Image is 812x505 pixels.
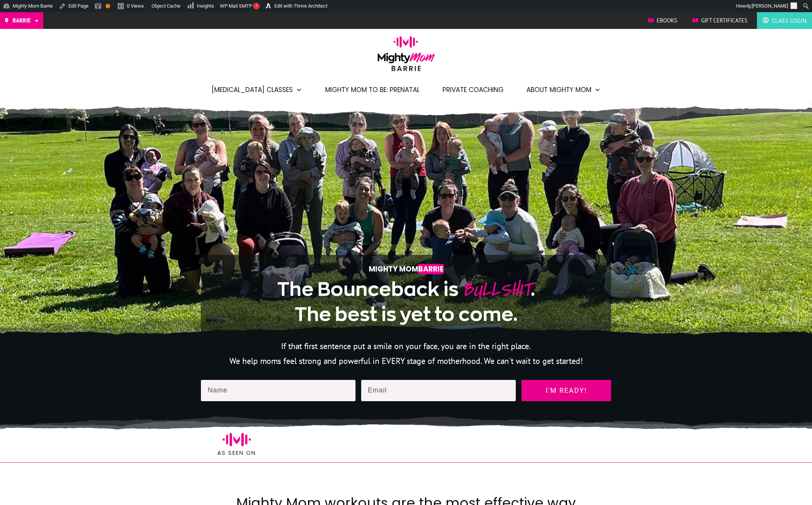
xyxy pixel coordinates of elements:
a: Mighty Mom to Be: Prenatal [325,83,420,96]
p: Mighty Mom [224,263,588,275]
input: Email [361,380,516,401]
img: ico-mighty-mom [278,434,329,460]
span: Barrie [13,15,31,26]
img: ico-mighty-mom [338,440,382,454]
a: [MEDICAL_DATA] Classes [212,83,302,96]
span: We help moms feel strong and powerful in EVERY stage of motherhood. We can't wait to get started! [229,356,583,366]
span: The Bounceback is [277,279,458,299]
span: Gift Certificates [701,15,747,26]
h1: . [224,276,588,327]
span: About Mighty Mom [526,83,591,96]
span: I'm ready! [528,387,604,394]
span: [PERSON_NAME] [752,3,788,9]
a: Gift Certificates [692,15,747,26]
p: As seen on [201,448,272,458]
img: ico-mighty-mom [394,440,439,454]
div: OK [106,4,110,8]
img: mightymom-logo-barrie [374,36,439,76]
img: ico-mighty-mom [450,438,496,457]
img: ico-mighty-mom [515,439,543,455]
a: Barrie [4,15,39,26]
img: ico-mighty-mom [563,425,608,470]
a: I'm ready! [521,380,611,401]
a: Private Coaching [442,83,504,96]
img: ico-mighty-mom [223,425,251,454]
input: Name [201,380,355,401]
span: The best is yet to come. [295,304,518,324]
span: [MEDICAL_DATA] Classes [212,83,293,96]
span: Ebooks [657,15,677,26]
span: BULLSHIT [462,275,531,304]
a: Ebooks [648,15,677,26]
span: Class Login [772,14,806,27]
span: ! [253,3,260,10]
span: If that first sentence put a smile on your face, you are in the right place. [281,341,531,351]
a: About Mighty Mom [526,83,601,96]
a: Class Login [763,14,806,27]
span: Barrie [418,264,444,274]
